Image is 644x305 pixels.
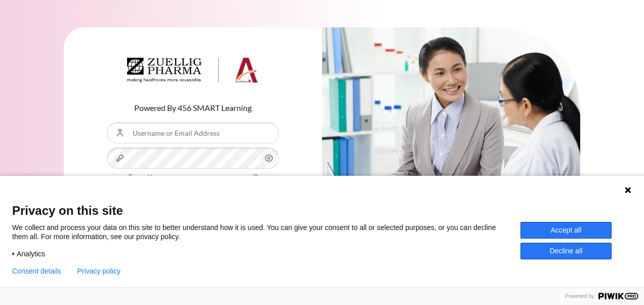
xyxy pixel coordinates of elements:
button: Consent details [12,267,61,275]
button: Accept all [520,222,612,239]
a: Architeck [127,58,259,87]
p: We collect and process your data on this site to better understand how it is used. You can give y... [12,223,520,241]
span: Analytics [17,249,45,258]
span: Privacy on this site [12,203,632,218]
a: Forgotten your username or password? [129,172,258,181]
img: Architeck [127,58,259,83]
p: Powered By 456 SMART Learning [107,102,279,114]
input: Username or Email Address [107,122,279,143]
span: Powered by [561,293,598,299]
a: Privacy policy [77,267,121,275]
button: Decline all [520,243,612,259]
